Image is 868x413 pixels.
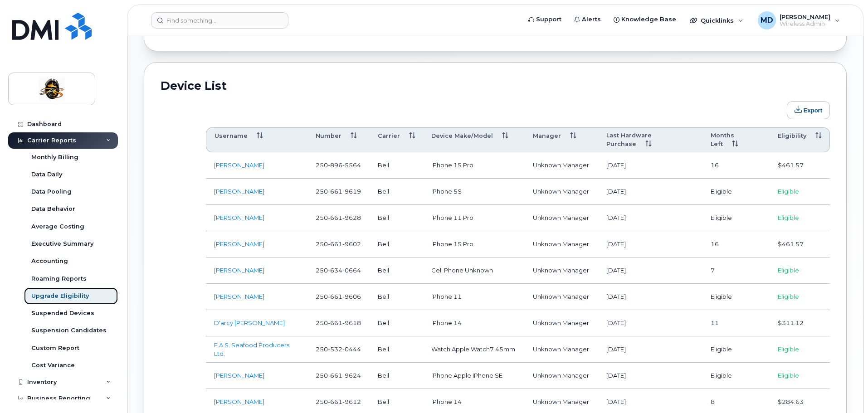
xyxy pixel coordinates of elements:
[328,345,342,353] span: 532
[423,284,525,310] td: iPhone 11
[328,372,342,379] span: 661
[522,10,568,29] a: Support
[316,345,361,353] span: 250
[316,188,361,195] span: 250
[151,12,288,29] input: Find something...
[770,336,830,363] td: Eligible
[525,231,598,258] td: Unknown Manager
[423,336,525,363] td: Watch Apple Watch7 45mm
[598,205,702,231] td: [DATE]
[702,231,770,258] td: 16
[702,205,770,231] td: Eligible
[370,231,423,258] td: Bell
[328,319,342,326] span: 661
[770,284,830,310] td: Eligible
[328,240,342,248] span: 661
[328,214,342,221] span: 661
[214,372,264,379] a: [PERSON_NAME]
[770,179,830,205] td: Eligible
[702,336,770,363] td: Eligible
[751,11,846,29] div: Maxwell Dolling
[621,15,676,24] span: Knowledge Base
[525,336,598,363] td: Unknown Manager
[702,258,770,284] td: 7
[423,258,525,284] td: Cell Phone Unknown
[598,258,702,284] td: [DATE]
[525,152,598,179] td: Unknown Manager
[598,310,702,336] td: [DATE]
[214,240,264,248] a: [PERSON_NAME]
[423,363,525,389] td: iPhone Apple iPhone SE
[770,152,830,179] td: $461.57
[214,161,264,169] a: [PERSON_NAME]
[525,127,598,153] th: Manager: activate to sort column ascending
[770,127,830,153] th: Eligibility: activate to sort column ascending
[161,79,830,92] h2: Device List
[214,267,264,274] a: [PERSON_NAME]
[598,336,702,363] td: [DATE]
[598,231,702,258] td: [DATE]
[702,152,770,179] td: 16
[702,284,770,310] td: Eligible
[316,267,361,274] span: 250
[214,398,264,405] a: [PERSON_NAME]
[423,205,525,231] td: iPhone 11 Pro
[370,152,423,179] td: Bell
[328,188,342,195] span: 661
[342,240,361,248] span: 9602
[370,127,423,153] th: Carrier: activate to sort column ascending
[787,101,830,119] button: Export
[342,293,361,300] span: 9606
[702,179,770,205] td: Eligible
[423,127,525,153] th: Device Make/Model: activate to sort column ascending
[702,127,770,153] th: Months Left: activate to sort column ascending
[307,127,370,153] th: Number: activate to sort column ascending
[683,11,750,29] div: Quicklinks
[342,267,361,274] span: 0664
[342,161,361,169] span: 5564
[525,205,598,231] td: Unknown Manager
[342,214,361,221] span: 9628
[780,13,830,20] span: [PERSON_NAME]
[214,341,289,357] a: F.A.S. Seafood Producers Ltd.
[370,363,423,389] td: Bell
[525,310,598,336] td: Unknown Manager
[702,363,770,389] td: Eligible
[525,179,598,205] td: Unknown Manager
[702,310,770,336] td: 11
[423,179,525,205] td: iPhone 5S
[525,258,598,284] td: Unknown Manager
[701,17,734,24] span: Quicklinks
[342,372,361,379] span: 9624
[370,336,423,363] td: Bell
[316,293,361,300] span: 250
[607,10,683,29] a: Knowledge Base
[214,319,285,326] a: D'arcy [PERSON_NAME]
[598,152,702,179] td: [DATE]
[370,310,423,336] td: Bell
[370,258,423,284] td: Bell
[342,345,361,353] span: 0444
[770,205,830,231] td: Eligible
[214,214,264,221] a: [PERSON_NAME]
[761,15,773,26] span: MD
[342,398,361,405] span: 9612
[423,310,525,336] td: iPhone 14
[598,179,702,205] td: [DATE]
[582,15,601,24] span: Alerts
[536,15,561,24] span: Support
[770,310,830,336] td: $311.12
[206,127,307,153] th: Username: activate to sort column ascending
[370,205,423,231] td: Bell
[316,240,361,248] span: 250
[370,179,423,205] td: Bell
[770,231,830,258] td: $461.57
[328,161,342,169] span: 896
[598,363,702,389] td: [DATE]
[568,10,607,29] a: Alerts
[328,293,342,300] span: 661
[780,20,830,28] span: Wireless Admin
[214,188,264,195] a: [PERSON_NAME]
[598,284,702,310] td: [DATE]
[342,319,361,326] span: 9618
